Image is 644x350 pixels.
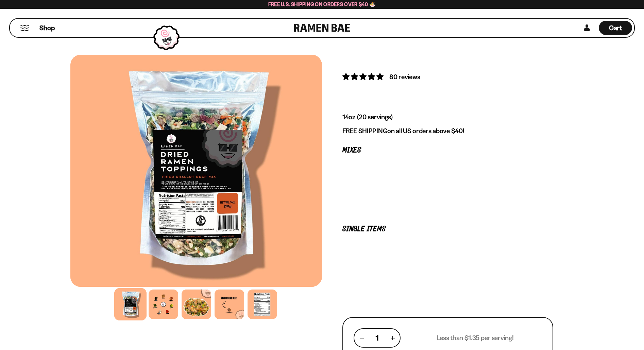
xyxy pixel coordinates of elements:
[39,21,55,35] a: Shop
[268,1,376,7] span: Free U.S. Shipping on Orders over $40 🍜
[389,73,420,81] span: 80 reviews
[609,24,622,32] span: Cart
[342,147,553,154] p: Mixes
[39,23,55,33] span: Shop
[342,127,387,135] strong: FREE SHIPPING
[376,334,378,342] span: 1
[342,127,553,135] p: on all US orders above $40!
[20,25,29,31] button: Mobile Menu Trigger
[437,334,514,342] p: Less than $1.35 per serving!
[599,19,632,37] div: Cart
[342,72,385,81] span: 4.82 stars
[342,226,553,232] p: Single Items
